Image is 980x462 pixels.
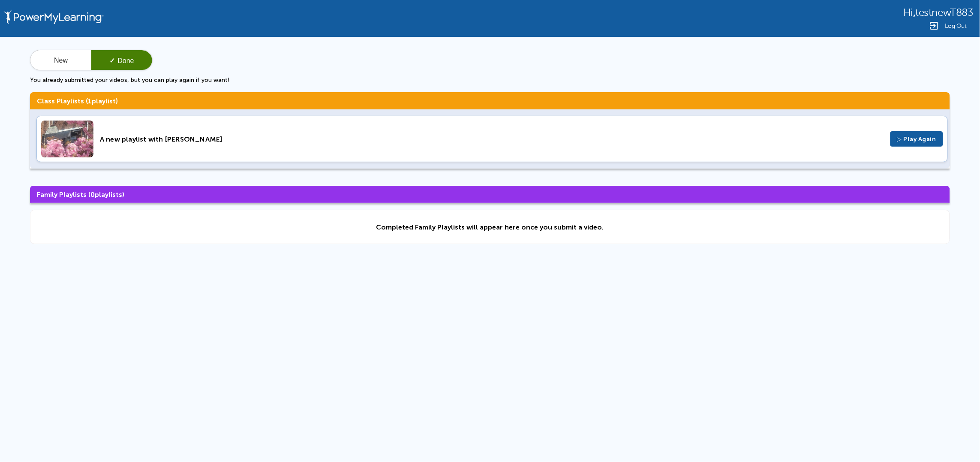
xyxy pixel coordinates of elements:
[41,121,93,157] img: Thumbnail
[30,50,91,71] button: New
[916,7,973,18] span: testnewT883
[30,76,950,84] p: You already submitted your videos, but you can play again if you want!
[890,131,943,147] button: ▷ Play Again
[90,190,95,199] span: 0
[944,423,974,456] iframe: Chat
[109,57,115,64] span: ✓
[88,97,92,105] span: 1
[904,6,973,18] div: ,
[30,186,950,203] h3: Family Playlists ( playlists)
[929,21,939,31] img: Logout Icon
[904,7,914,18] span: Hi
[91,50,152,71] button: ✓Done
[945,23,967,29] span: Log Out
[897,136,936,143] span: ▷ Play Again
[30,92,950,109] h3: Class Playlists ( playlist)
[376,223,604,231] div: Completed Family Playlists will appear here once you submit a video.
[100,135,884,143] div: A new playlist with [PERSON_NAME]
